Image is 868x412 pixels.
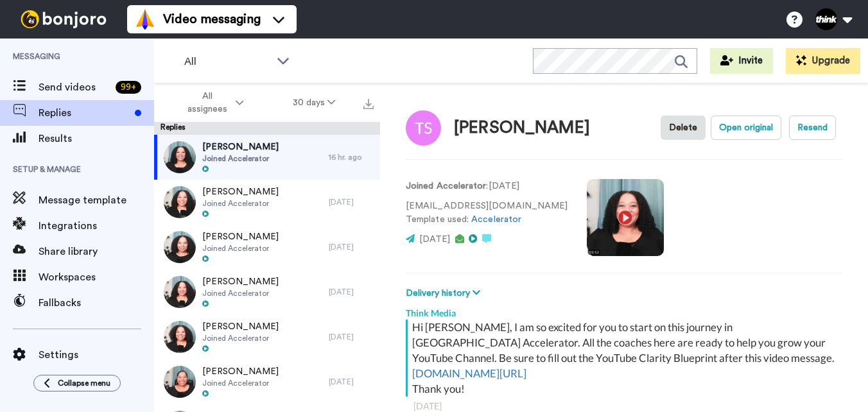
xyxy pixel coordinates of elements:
img: bj-logo-header-white.svg [15,10,112,28]
span: Workspaces [39,270,154,285]
a: [PERSON_NAME]Joined Accelerator[DATE] [154,359,380,404]
span: [PERSON_NAME] [202,320,279,333]
img: vm-color.svg [135,9,155,30]
span: Share library [39,244,154,259]
button: Resend [789,116,836,140]
p: [EMAIL_ADDRESS][DOMAIN_NAME] Template used: [406,200,568,227]
a: Accelerator [471,215,521,224]
a: [DOMAIN_NAME][URL] [412,366,526,380]
button: Upgrade [786,48,860,74]
button: 30 days [268,91,360,114]
div: [DATE] [329,197,374,207]
button: Invite [710,48,773,74]
div: [PERSON_NAME] [454,119,590,137]
a: [PERSON_NAME]Joined Accelerator16 hr. ago [154,135,380,180]
span: [PERSON_NAME] [202,185,279,198]
img: c00f59ad-26b4-43ba-adbe-24d2da1fc475-thumb.jpg [164,321,196,353]
img: export.svg [363,99,374,109]
span: [PERSON_NAME] [202,365,279,378]
span: Message template [39,193,154,208]
span: Results [39,131,154,146]
p: : [DATE] [406,180,568,193]
button: All assignees [157,85,268,121]
img: d30dcb55-ba2e-4af1-9d70-c2593d3bba0f-thumb.jpg [164,186,196,218]
span: Joined Accelerator [202,243,279,253]
img: fd6583ab-1204-4549-ade4-6adcafbcf269-thumb.jpg [164,141,196,173]
img: 4cce0a0e-67f1-4681-a0ee-ab7958f2d20b-thumb.jpg [164,231,196,263]
div: [DATE] [329,377,374,387]
div: Replies [154,122,380,135]
div: [DATE] [329,287,374,297]
span: Send videos [39,80,110,95]
span: [PERSON_NAME] [202,141,279,153]
span: All [184,54,270,69]
img: 9ce6c3d0-584f-4d87-83db-a9d923a85798-thumb.jpg [164,276,196,308]
div: 99 + [116,81,141,94]
span: Integrations [39,218,154,234]
strong: Joined Accelerator [406,182,486,191]
div: Think Media [406,300,842,320]
button: Delete [661,116,706,140]
button: Export all results that match these filters now. [360,93,378,112]
button: Collapse menu [33,375,121,391]
span: Collapse menu [58,378,110,388]
a: [PERSON_NAME]Joined Accelerator[DATE] [154,270,380,314]
button: Open original [711,116,781,140]
div: Hi [PERSON_NAME], I am so excited for you to start on this journey in [GEOGRAPHIC_DATA] Accelerat... [412,320,839,397]
span: Joined Accelerator [202,378,279,388]
button: Delivery history [406,286,484,300]
span: Fallbacks [39,295,154,311]
span: Replies [39,105,130,121]
a: [PERSON_NAME]Joined Accelerator[DATE] [154,314,380,359]
img: 5f07fbfb-26ab-4149-bafb-29a5ba383756-thumb.jpg [164,366,196,398]
a: [PERSON_NAME]Joined Accelerator[DATE] [154,225,380,270]
a: [PERSON_NAME]Joined Accelerator[DATE] [154,180,380,225]
span: Joined Accelerator [202,198,279,209]
span: Joined Accelerator [202,153,279,164]
span: Settings [39,347,154,363]
span: Joined Accelerator [202,333,279,343]
img: Image of Tony Spore [406,110,441,146]
div: [DATE] [329,332,374,342]
div: [DATE] [329,242,374,252]
span: [DATE] [419,235,450,244]
span: [PERSON_NAME] [202,230,279,243]
span: All assignees [181,90,233,116]
div: 16 hr. ago [329,152,374,162]
span: Joined Accelerator [202,288,279,298]
span: Video messaging [163,10,261,28]
span: [PERSON_NAME] [202,275,279,288]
